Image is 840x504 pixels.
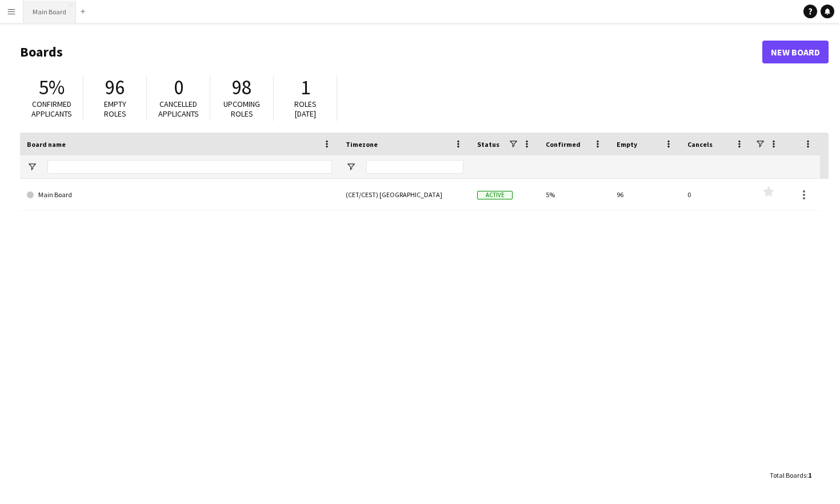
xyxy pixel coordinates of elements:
[294,99,317,119] span: Roles [DATE]
[366,160,463,174] input: Timezone Filter Input
[477,140,499,149] span: Status
[770,464,811,486] div: :
[617,140,637,149] span: Empty
[47,160,332,174] input: Board name Filter Input
[477,191,513,199] span: Active
[687,140,713,149] span: Cancels
[223,99,260,119] span: Upcoming roles
[104,99,126,119] span: Empty roles
[610,179,681,210] div: 96
[346,162,356,172] button: Open Filter Menu
[539,179,610,210] div: 5%
[20,43,762,61] h1: Boards
[27,179,332,211] a: Main Board
[301,75,310,100] span: 1
[339,179,470,210] div: (CET/CEST) [GEOGRAPHIC_DATA]
[31,99,72,119] span: Confirmed applicants
[681,179,751,210] div: 0
[158,99,199,119] span: Cancelled applicants
[27,162,37,172] button: Open Filter Menu
[105,75,125,100] span: 96
[346,140,378,149] span: Timezone
[39,75,65,100] span: 5%
[27,140,66,149] span: Board name
[546,140,581,149] span: Confirmed
[232,75,251,100] span: 98
[174,75,183,100] span: 0
[770,471,806,479] span: Total Boards
[23,1,76,23] button: Main Board
[808,471,811,479] span: 1
[762,41,829,63] a: New Board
